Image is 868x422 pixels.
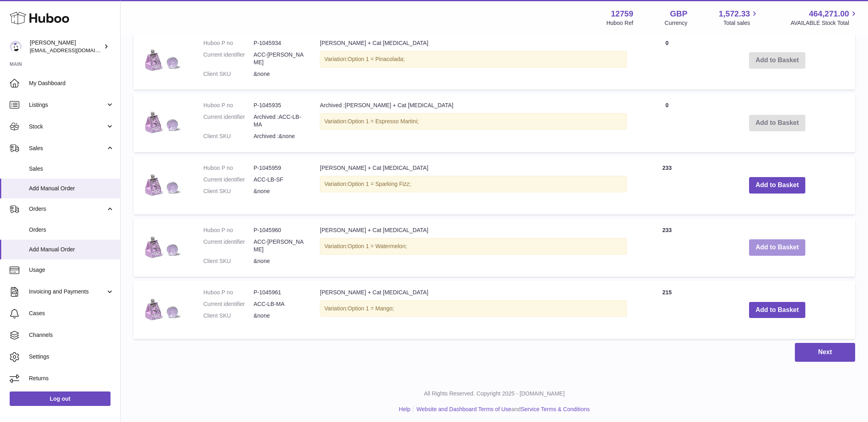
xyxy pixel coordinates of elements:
dd: &none [254,312,304,320]
dd: &none [254,188,304,195]
span: Option 1 = Espresso Martini; [348,118,419,124]
td: [PERSON_NAME] + Cat [MEDICAL_DATA] [312,218,635,277]
p: All Rights Reserved. Copyright 2025 - [DOMAIN_NAME] [127,390,862,398]
a: Website and Dashboard Terms of Use [416,406,511,412]
dt: Current identifier [203,113,254,128]
img: Agnes + Cat Lip Balm [141,39,182,80]
dt: Current identifier [203,300,254,308]
dt: Client SKU [203,257,254,265]
dd: ACC-[PERSON_NAME] [254,238,304,253]
span: Invoicing and Payments [29,288,106,296]
span: Orders [29,226,114,234]
a: 464,271.00 AVAILABLE Stock Total [790,8,858,27]
dt: Huboo P no [203,289,254,296]
span: Settings [29,353,114,361]
td: 233 [635,156,699,214]
a: Log out [10,391,111,406]
dd: P-1045960 [254,226,304,234]
td: [PERSON_NAME] + Cat [MEDICAL_DATA] [312,156,635,214]
img: Archived :Agnes + Cat Lip Balm [141,102,182,142]
img: Agnes + Cat Lip Balm [141,226,182,267]
span: Listings [29,101,106,109]
img: Agnes + Cat Lip Balm [141,289,182,329]
span: [EMAIL_ADDRESS][DOMAIN_NAME] [30,47,118,53]
span: Option 1 = Pinacolada; [348,56,405,62]
dd: ACC-LB-MA [254,300,304,308]
dt: Client SKU [203,188,254,195]
strong: GBP [670,8,687,19]
span: Cases [29,310,114,317]
span: Add Manual Order [29,185,114,192]
button: Next [795,343,855,362]
span: Add Manual Order [29,246,114,253]
dt: Client SKU [203,133,254,140]
div: Variation: [320,51,627,67]
a: Service Terms & Conditions [521,406,590,412]
a: 1,572.33 Total sales [719,8,759,27]
span: Returns [29,375,114,382]
dd: P-1045935 [254,102,304,109]
td: 0 [635,31,699,90]
dd: ACC-[PERSON_NAME] [254,51,304,66]
span: Option 1 = Watermelon; [348,243,407,249]
dt: Client SKU [203,312,254,320]
td: [PERSON_NAME] + Cat [MEDICAL_DATA] [312,31,635,90]
dt: Client SKU [203,70,254,78]
span: Option 1 = Sparking Fizz; [348,181,411,187]
span: Sales [29,165,114,173]
dt: Current identifier [203,51,254,66]
span: 1,572.33 [719,8,750,19]
dt: Huboo P no [203,164,254,172]
div: Variation: [320,238,627,255]
a: Help [399,406,411,412]
span: Option 1 = Mango; [348,305,394,312]
dt: Current identifier [203,238,254,253]
span: Orders [29,205,106,213]
span: Total sales [723,19,759,27]
div: Variation: [320,300,627,317]
span: AVAILABLE Stock Total [790,19,858,27]
div: Huboo Ref [606,19,633,27]
td: 233 [635,218,699,277]
span: Sales [29,145,106,152]
dd: Archived :ACC-LB-MA [254,113,304,128]
img: Agnes + Cat Lip Balm [141,164,182,204]
dd: &none [254,257,304,265]
dd: P-1045934 [254,39,304,47]
dt: Huboo P no [203,102,254,109]
td: 0 [635,94,699,152]
dd: P-1045959 [254,164,304,172]
button: Add to Basket [749,177,805,194]
strong: 12759 [611,8,633,19]
span: Usage [29,266,114,274]
td: [PERSON_NAME] + Cat [MEDICAL_DATA] [312,281,635,339]
dt: Huboo P no [203,226,254,234]
dt: Huboo P no [203,39,254,47]
span: Channels [29,331,114,339]
dd: P-1045961 [254,289,304,296]
dd: ACC-LB-SF [254,176,304,183]
div: Variation: [320,176,627,192]
div: [PERSON_NAME] [30,39,102,54]
li: and [414,406,590,413]
img: sofiapanwar@unndr.com [10,41,22,53]
div: Currency [665,19,688,27]
dd: Archived :&none [254,133,304,140]
dt: Current identifier [203,176,254,183]
span: My Dashboard [29,80,114,87]
span: 464,271.00 [809,8,849,19]
div: Variation: [320,113,627,130]
td: 215 [635,281,699,339]
td: Archived :[PERSON_NAME] + Cat [MEDICAL_DATA] [312,94,635,152]
span: Stock [29,123,106,130]
button: Add to Basket [749,239,805,256]
button: Add to Basket [749,302,805,318]
dd: &none [254,70,304,78]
